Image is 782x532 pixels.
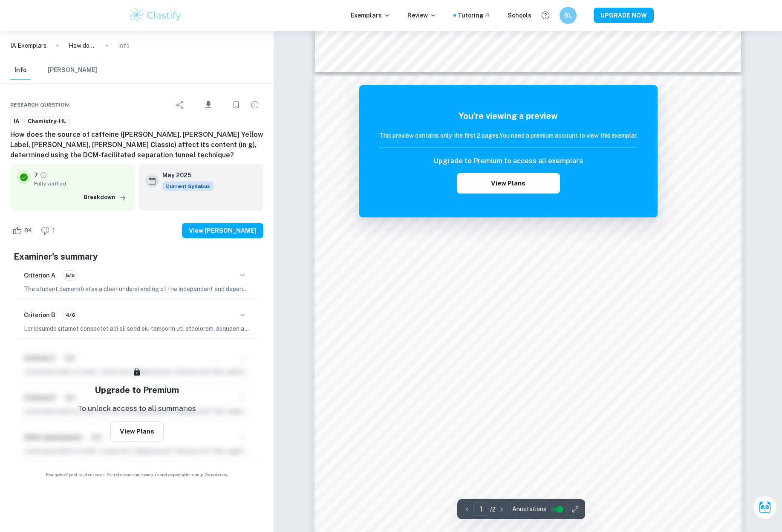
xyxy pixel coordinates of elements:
[458,11,491,20] a: Tutoring
[95,384,179,396] h5: Upgrade to Premium
[190,94,226,116] div: Download
[69,41,96,50] p: How does the source of caffeine ([PERSON_NAME], [PERSON_NAME] Yellow Label, [PERSON_NAME], [PERSO...
[24,324,250,333] p: Lor ipsumdo sitamet consectet adi eli sedd eiu temporin utl etdolorem, aliquaen admi veniamquis n...
[162,182,214,191] span: Current Syllabus
[118,41,130,50] p: Info
[753,495,777,519] button: Ask Clai
[110,421,164,442] button: View Plans
[20,226,37,235] span: 84
[10,61,31,80] button: Info
[24,284,250,294] p: The student demonstrates a clear understanding of the independent and dependent variables in the ...
[10,130,263,160] h6: How does the source of caffeine ([PERSON_NAME], [PERSON_NAME] Yellow Label, [PERSON_NAME], [PERSO...
[379,131,638,140] h6: This preview contains only the first 2 pages. You need a premium account to view this exemplar.
[34,171,38,180] p: 7
[434,156,583,166] h6: Upgrade to Premium to access all exemplars
[563,11,573,20] h6: BL
[10,116,23,127] a: IA
[407,11,436,20] p: Review
[162,171,207,180] h6: May 2025
[538,8,553,23] button: Help and Feedback
[63,272,78,279] span: 5/6
[38,224,60,237] div: Dislike
[379,110,638,122] h5: You're viewing a preview
[351,11,390,20] p: Exemplars
[34,180,128,188] span: Fully verified
[78,403,196,414] p: To unlock access to all summaries
[512,505,546,514] span: Annotations
[10,41,46,50] a: IA Exemplars
[40,171,47,179] a: Grade fully verified
[508,11,531,20] a: Schools
[11,117,22,126] span: IA
[10,224,37,237] div: Like
[24,116,70,127] a: Chemistry-HL
[81,191,128,204] button: Breakdown
[48,226,60,235] span: 1
[228,96,245,113] div: Bookmark
[25,117,69,126] span: Chemistry-HL
[246,96,263,113] div: Report issue
[129,7,183,24] img: Clastify logo
[594,8,654,23] button: UPGRADE NOW
[560,7,577,24] button: BL
[10,471,263,478] span: Example of past student work. For reference on structure and expectations only. Do not copy.
[172,96,189,113] div: Share
[490,505,496,514] p: / 2
[162,182,214,191] div: This exemplar is based on the current syllabus. Feel free to refer to it for inspiration/ideas wh...
[24,310,55,320] h6: Criterion B
[63,311,78,319] span: 4/6
[24,271,55,280] h6: Criterion A
[48,61,97,80] button: [PERSON_NAME]
[14,250,260,263] h5: Examiner's summary
[457,173,560,194] button: View Plans
[10,101,69,109] span: Research question
[182,223,263,238] button: View [PERSON_NAME]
